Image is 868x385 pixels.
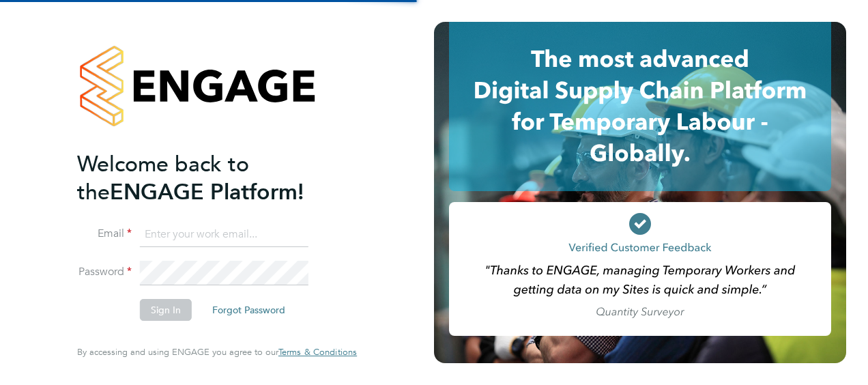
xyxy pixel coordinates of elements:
span: By accessing and using ENGAGE you agree to our [77,346,357,358]
button: Forgot Password [201,299,296,321]
label: Email [77,227,132,241]
button: Sign In [140,299,192,321]
h2: ENGAGE Platform! [77,150,343,206]
a: Terms & Conditions [278,347,357,358]
label: Password [77,265,132,279]
input: Enter your work email... [140,223,308,247]
span: Terms & Conditions [278,346,357,358]
span: Welcome back to the [77,151,249,205]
